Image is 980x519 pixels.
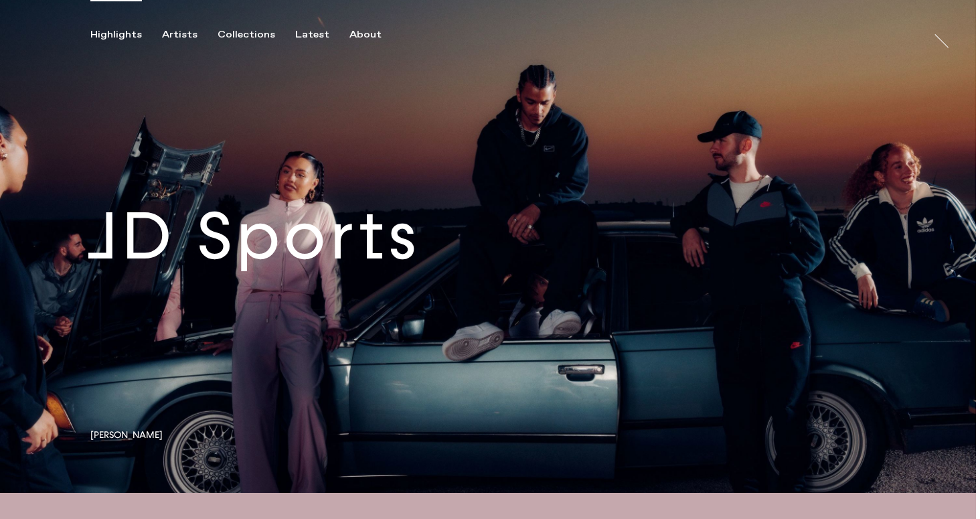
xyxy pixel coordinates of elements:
[90,29,162,41] button: Highlights
[295,29,349,41] button: Latest
[218,29,295,41] button: Collections
[349,29,402,41] button: About
[295,29,329,41] div: Latest
[349,29,382,41] div: About
[218,29,275,41] div: Collections
[162,29,197,41] div: Artists
[162,29,218,41] button: Artists
[90,29,142,41] div: Highlights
